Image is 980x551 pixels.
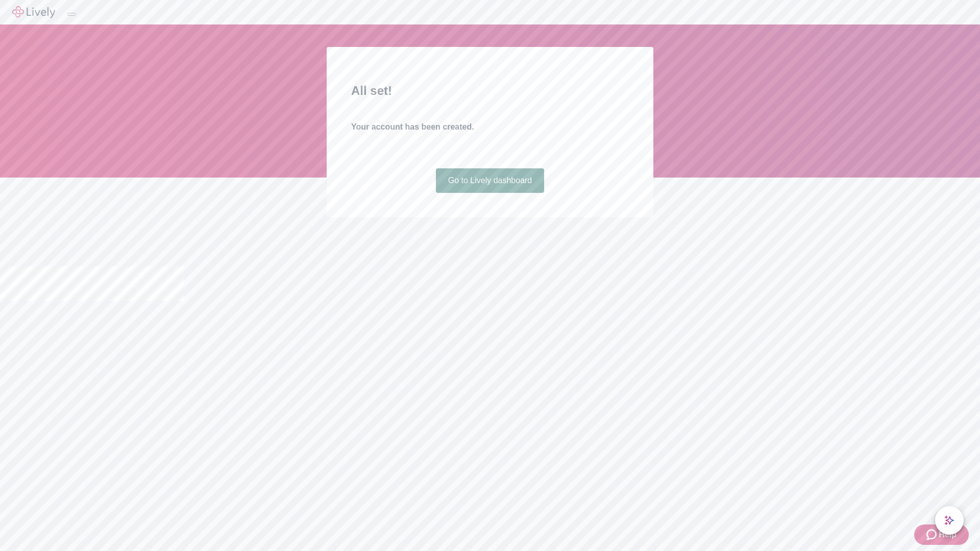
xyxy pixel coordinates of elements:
[351,82,629,100] h2: All set!
[939,529,957,541] span: Help
[12,6,55,18] img: Lively
[935,506,964,535] button: chat
[67,13,76,16] button: Log out
[926,529,939,541] svg: Zendesk support icon
[944,515,954,525] svg: Lively AI Assistant
[436,168,545,193] a: Go to Lively dashboard
[351,121,629,133] h4: Your account has been created.
[914,524,969,545] button: Zendesk support iconHelp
